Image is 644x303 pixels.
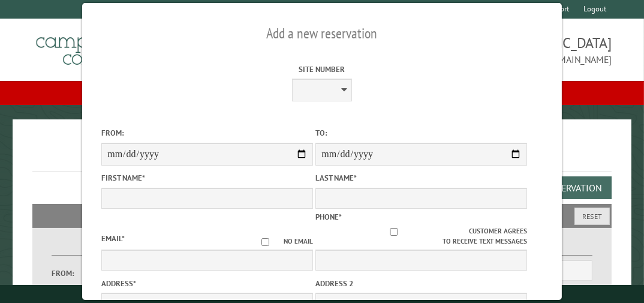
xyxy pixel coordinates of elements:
[101,22,543,45] h2: Add a new reservation
[216,64,428,75] label: Site Number
[52,268,85,279] label: From:
[101,278,313,289] label: Address
[315,226,527,247] label: Customer agrees to receive text messages
[574,208,610,225] button: Reset
[32,204,612,227] h2: Filters
[32,139,612,172] h1: Reservations
[315,278,527,289] label: Address 2
[52,242,184,256] label: Dates
[247,238,284,246] input: No email
[101,172,313,184] label: First Name
[32,23,182,70] img: Campground Commander
[315,172,527,184] label: Last Name
[101,233,125,244] label: Email
[247,236,313,247] label: No email
[101,127,313,139] label: From:
[319,228,470,236] input: Customer agrees to receive text messages
[315,212,342,222] label: Phone
[315,127,527,139] label: To:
